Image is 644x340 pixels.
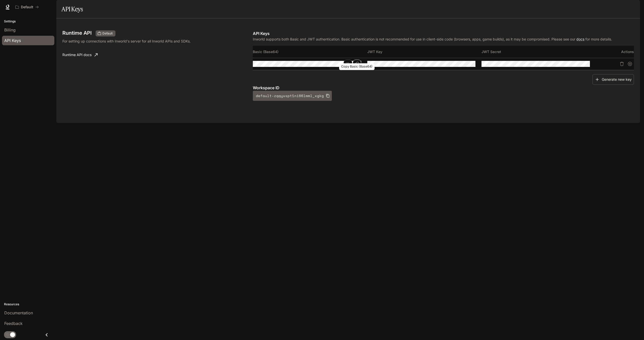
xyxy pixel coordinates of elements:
button: All workspaces [13,2,41,12]
div: These keys will apply to your current workspace only [96,30,115,36]
p: For setting up connections with Inworld's server for all Inworld APIs and SDKs. [62,38,202,44]
p: API Keys [253,30,634,36]
th: Basic (Base64) [253,46,367,58]
span: Default [100,31,115,36]
p: Inworld supports both Basic and JWT authentication. Basic authentication is not recommended for u... [253,36,634,42]
p: Default [21,5,33,9]
th: JWT Key [367,46,481,58]
h1: API Keys [61,4,83,14]
h3: Runtime API [62,30,92,35]
button: Delete API key [618,60,626,68]
th: Actions [596,46,634,58]
th: JWT Secret [481,46,596,58]
button: Suspend API key [626,60,634,68]
p: Workspace ID [253,85,634,91]
div: Copy Basic (Base64) [339,63,375,70]
button: Copy Basic (Base64) [353,60,361,68]
button: default-zqqyvspt1ni66lmml_xgkg [253,91,332,101]
a: Runtime API docs [60,50,100,60]
a: docs [576,37,584,41]
button: Generate new key [592,74,634,85]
